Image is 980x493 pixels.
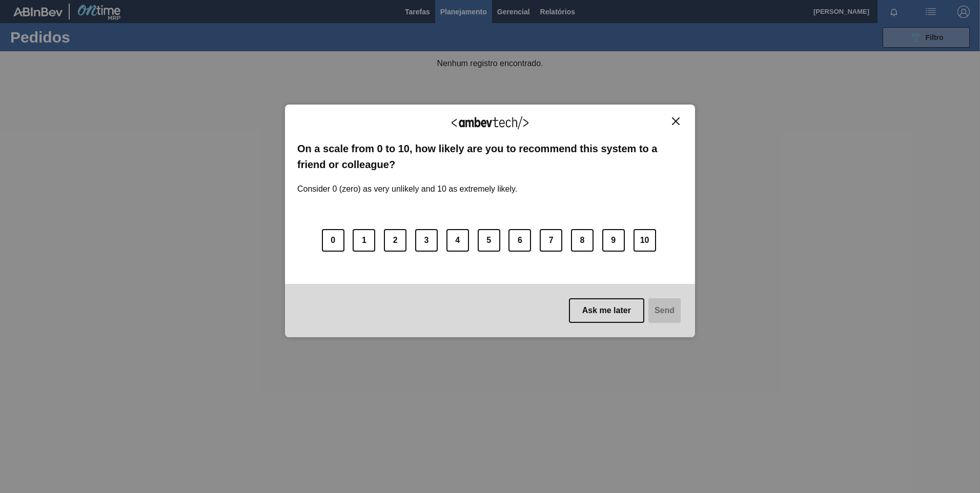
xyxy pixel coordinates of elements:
button: 1 [353,229,375,252]
button: 2 [384,229,406,252]
button: Close [669,117,683,126]
button: 3 [415,229,438,252]
button: 9 [602,229,625,252]
button: 6 [508,229,531,252]
button: 8 [571,229,594,252]
button: 4 [446,229,469,252]
button: Ask me later [569,298,644,323]
label: On a scale from 0 to 10, how likely are you to recommend this system to a friend or colleague? [297,141,683,172]
img: Close [672,117,680,125]
button: 5 [478,229,500,252]
label: Consider 0 (zero) as very unlikely and 10 as extremely likely. [297,172,517,194]
img: Logo Ambevtech [452,116,528,129]
button: 10 [634,229,656,252]
button: 7 [540,229,562,252]
button: 0 [322,229,344,252]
